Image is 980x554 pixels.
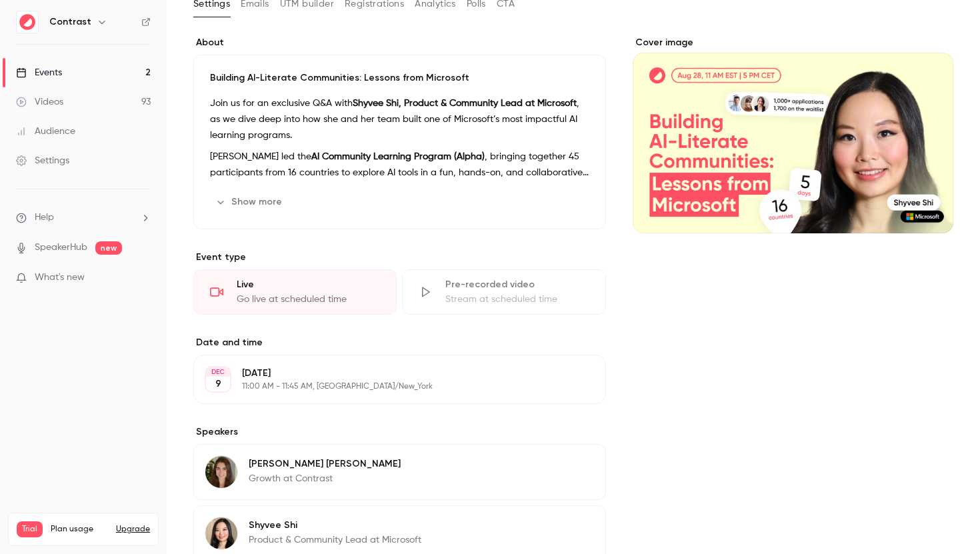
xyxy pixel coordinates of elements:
p: [PERSON_NAME] [PERSON_NAME] [249,457,401,471]
p: Product & Community Lead at Microsoft [249,533,421,547]
label: Date and time [193,336,606,349]
h6: Contrast [49,15,91,29]
div: LiveGo live at scheduled time [193,269,397,315]
div: Lusine Sargsyan[PERSON_NAME] [PERSON_NAME]Growth at Contrast [193,444,606,500]
span: new [95,241,122,255]
a: SpeakerHub [35,241,87,255]
span: Plan usage [51,524,108,535]
p: Growth at Contrast [249,472,401,485]
img: Lusine Sargsyan [205,456,237,488]
p: 11:00 AM - 11:45 AM, [GEOGRAPHIC_DATA]/New_York [242,381,535,392]
div: Audience [16,125,75,138]
strong: AI Community Learning Program (Alpha) [311,152,485,161]
span: Help [35,211,54,225]
label: About [193,36,606,49]
div: Events [16,66,62,79]
div: DEC [206,367,230,377]
p: Join us for an exclusive Q&A with , as we dive deep into how she and her team built one of Micros... [210,95,589,143]
button: Upgrade [116,524,150,535]
button: Show more [210,191,290,213]
strong: Shyvee Shi, Product & Community Lead at Microsoft [353,99,577,108]
img: Contrast [17,11,38,33]
div: Live [237,278,380,291]
label: Cover image [633,36,953,49]
div: Stream at scheduled time [445,293,589,306]
div: Pre-recorded video [445,278,589,291]
img: Shyvee Shi [205,517,237,549]
li: help-dropdown-opener [16,211,151,225]
section: Cover image [633,36,953,233]
p: Building AI-Literate Communities: Lessons from Microsoft [210,71,589,85]
div: Videos [16,95,63,109]
label: Speakers [193,425,606,439]
p: 9 [215,377,221,391]
span: Trial [17,521,43,537]
div: Settings [16,154,69,167]
div: Pre-recorded videoStream at scheduled time [402,269,605,315]
p: [DATE] [242,367,535,380]
div: Go live at scheduled time [237,293,380,306]
p: [PERSON_NAME] led the , bringing together 45 participants from 16 countries to explore AI tools i... [210,149,589,181]
p: Shyvee Shi [249,519,421,532]
span: What's new [35,271,85,285]
p: Event type [193,251,606,264]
